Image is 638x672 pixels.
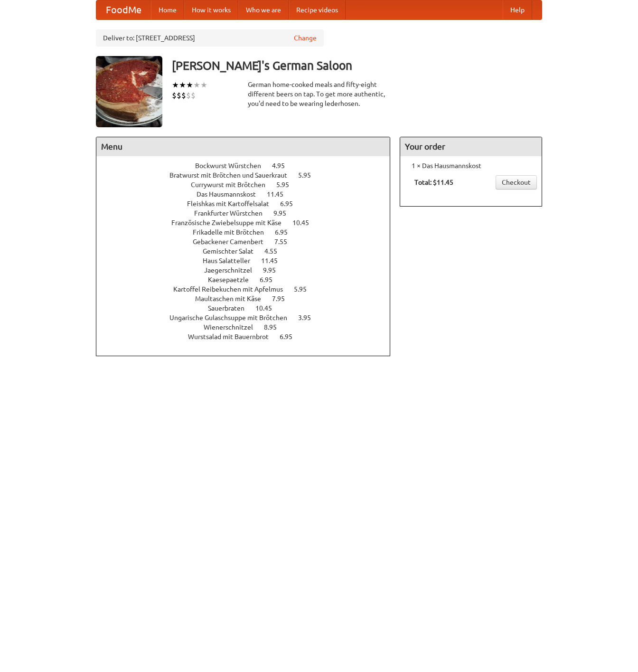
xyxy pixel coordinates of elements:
a: Bockwurst Würstchen 4.95 [195,162,302,170]
span: Maultaschen mit Käse [195,295,271,303]
span: 5.95 [294,285,316,293]
a: Gemischter Salat 4.55 [203,247,295,255]
span: 3.95 [298,314,320,322]
span: 4.95 [272,162,294,170]
h4: Menu [96,137,390,156]
span: 6.95 [280,200,302,208]
a: Help [503,0,532,19]
a: Wurstsalad mit Bauernbrot 6.95 [188,333,310,341]
span: 10.45 [292,219,319,227]
a: Home [151,0,184,19]
a: Ungarische Gulaschsuppe mit Brötchen 3.95 [169,314,328,322]
span: Bockwurst Würstchen [195,162,271,170]
a: How it works [184,0,238,19]
a: Französische Zwiebelsuppe mit Käse 10.45 [171,219,327,227]
li: 1 × Das Hausmannskost [405,161,537,170]
a: Who we are [238,0,289,19]
span: Bratwurst mit Brötchen und Sauerkraut [169,171,297,179]
a: Sauerbraten 10.45 [208,304,290,312]
a: Frankfurter Würstchen 9.95 [194,209,304,217]
span: 7.55 [274,238,297,246]
a: Currywurst mit Brötchen 5.95 [191,181,307,189]
a: Haus Salatteller 11.45 [203,257,295,265]
span: 7.95 [272,295,294,303]
img: angular.jpg [96,56,162,127]
span: 6.95 [260,276,282,284]
span: 10.45 [255,304,281,312]
span: 9.95 [273,209,296,217]
span: 6.95 [280,333,302,341]
li: $ [181,90,186,101]
li: $ [172,90,177,101]
a: FoodMe [96,0,151,19]
span: Kartoffel Reibekuchen mit Apfelmus [173,285,292,293]
div: German home-cooked meals and fifty-eight different beers on tap. To get more authentic, you'd nee... [248,80,390,108]
li: ★ [186,80,193,90]
a: Bratwurst mit Brötchen und Sauerkraut 5.95 [169,171,328,179]
a: Frikadelle mit Brötchen 6.95 [193,228,305,236]
span: Wurstsalad mit Bauernbrot [188,333,278,341]
li: ★ [193,80,200,90]
a: Change [294,33,317,43]
span: Gemischter Salat [203,247,263,255]
li: ★ [172,80,179,90]
b: Total: $11.45 [414,179,453,186]
span: 11.45 [261,257,287,265]
span: Das Hausmannskost [197,190,265,198]
a: Maultaschen mit Käse 7.95 [195,295,302,303]
span: Ungarische Gulaschsuppe mit Brötchen [169,314,297,322]
a: Jaegerschnitzel 9.95 [204,266,293,274]
span: Frankfurter Würstchen [194,209,272,217]
span: Fleishkas mit Kartoffelsalat [187,200,279,208]
span: Haus Salatteller [203,257,260,265]
span: 6.95 [275,228,297,236]
span: Wienerschnitzel [204,323,263,331]
a: Wienerschnitzel 8.95 [204,323,294,331]
a: Kaesepaetzle 6.95 [208,276,290,284]
a: Gebackener Camenbert 7.55 [193,238,305,246]
span: Currywurst mit Brötchen [191,181,275,189]
h3: [PERSON_NAME]'s German Saloon [172,56,542,75]
span: 11.45 [267,190,293,198]
span: Sauerbraten [208,304,254,312]
span: Gebackener Camenbert [193,238,273,246]
span: 9.95 [263,266,285,274]
li: ★ [200,80,207,90]
span: Jaegerschnitzel [204,266,262,274]
span: 5.95 [276,181,299,189]
a: Checkout [496,175,537,189]
li: $ [186,90,191,101]
a: Kartoffel Reibekuchen mit Apfelmus 5.95 [173,285,324,293]
span: Kaesepaetzle [208,276,258,284]
span: Frikadelle mit Brötchen [193,228,273,236]
div: Deliver to: [STREET_ADDRESS] [96,29,324,47]
span: 8.95 [264,323,286,331]
li: $ [177,90,181,101]
a: Fleishkas mit Kartoffelsalat 6.95 [187,200,310,208]
a: Recipe videos [289,0,346,19]
h4: Your order [400,137,542,156]
span: 5.95 [298,171,320,179]
a: Das Hausmannskost 11.45 [197,190,301,198]
li: ★ [179,80,186,90]
span: Französische Zwiebelsuppe mit Käse [171,219,291,227]
span: 4.55 [264,247,287,255]
li: $ [191,90,196,101]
